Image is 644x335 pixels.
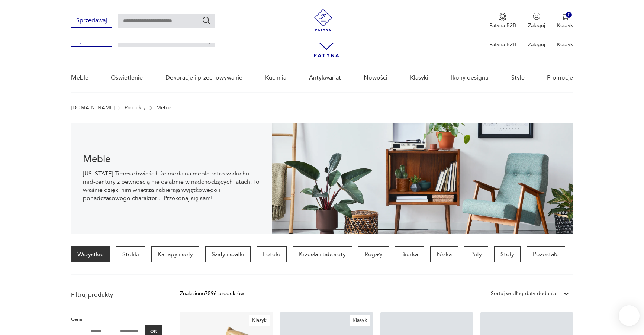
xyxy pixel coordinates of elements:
a: Szafy i szafki [205,246,251,262]
a: Style [511,64,525,92]
a: Kuchnia [265,64,286,92]
a: Krzesła i taborety [293,246,352,262]
div: 0 [566,12,572,18]
a: Łóżka [430,246,458,262]
a: Pufy [464,246,488,262]
a: Stoły [494,246,521,262]
p: Patyna B2B [489,41,516,48]
iframe: Smartsupp widget button [619,305,640,326]
p: Filtruj produkty [71,291,162,299]
p: [US_STATE] Times obwieścił, że moda na meble retro w duchu mid-century z pewnością nie osłabnie w... [83,170,260,202]
a: Ikona medaluPatyna B2B [489,13,516,29]
a: Wszystkie [71,246,110,262]
div: Znaleziono 7596 produktów [180,290,244,298]
button: Patyna B2B [489,13,516,29]
img: Patyna - sklep z meblami i dekoracjami vintage [312,9,334,31]
a: Promocje [547,64,573,92]
h1: Meble [83,155,260,164]
a: Sprzedawaj [71,38,112,43]
p: Koszyk [557,22,573,29]
a: Sprzedawaj [71,19,112,24]
a: Ikony designu [451,64,489,92]
a: Pozostałe [527,246,565,262]
p: Patyna B2B [489,22,516,29]
a: Fotele [257,246,287,262]
p: Koszyk [557,41,573,48]
a: Meble [71,64,88,92]
div: Sortuj według daty dodania [491,290,556,298]
a: Kanapy i sofy [151,246,199,262]
a: Antykwariat [309,64,341,92]
img: Ikona koszyka [561,13,569,20]
a: Nowości [364,64,387,92]
p: Zaloguj [528,22,545,29]
button: 0Koszyk [557,13,573,29]
img: Ikonka użytkownika [533,13,540,20]
a: Dekoracje i przechowywanie [165,64,242,92]
a: Regały [358,246,389,262]
button: Sprzedawaj [71,14,112,28]
img: Meble [272,123,573,234]
p: Meble [156,105,171,111]
img: Ikona medalu [499,13,506,21]
a: Produkty [125,105,146,111]
a: Klasyki [410,64,428,92]
button: Szukaj [202,16,211,25]
p: Cena [71,315,162,323]
a: [DOMAIN_NAME] [71,105,115,111]
button: Zaloguj [528,13,545,29]
a: Stoliki [116,246,145,262]
a: Oświetlenie [111,64,143,92]
a: Biurka [395,246,424,262]
p: Zaloguj [528,41,545,48]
